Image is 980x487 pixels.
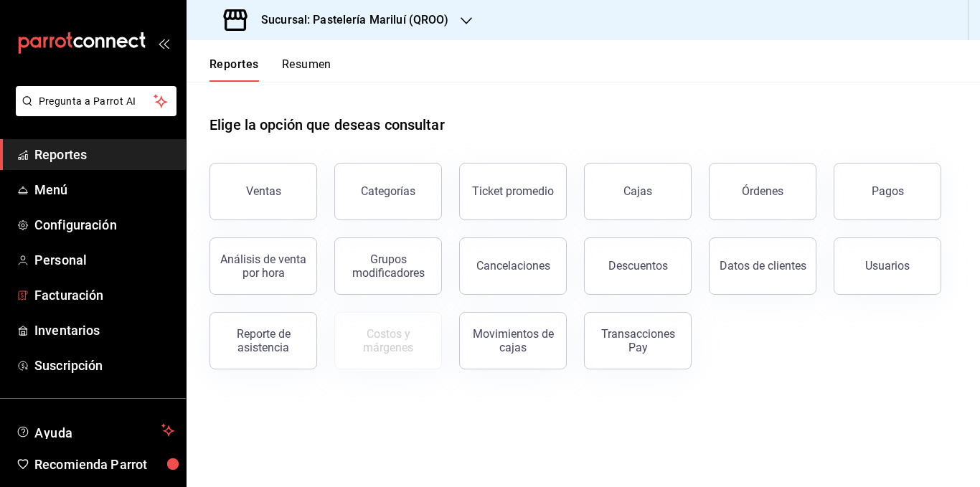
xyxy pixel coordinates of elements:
div: navigation tabs [209,57,331,82]
span: Inventarios [34,321,174,340]
div: Movimientos de cajas [468,327,557,354]
div: Ticket promedio [472,184,554,198]
span: Pregunta a Parrot AI [39,94,154,109]
button: Ticket promedio [459,163,567,220]
button: Descuentos [584,237,692,295]
button: open_drawer_menu [158,37,169,49]
button: Cajas [584,163,692,220]
button: Movimientos de cajas [459,312,567,369]
div: Categorías [361,184,415,198]
span: Reportes [34,145,174,164]
div: Reporte de asistencia [219,327,308,354]
button: Resumen [282,57,331,82]
div: Cancelaciones [476,259,550,273]
button: Usuarios [834,237,941,295]
span: Menú [34,180,174,199]
div: Datos de clientes [720,259,806,273]
h1: Elige la opción que deseas consultar [209,114,445,136]
button: Análisis de venta por hora [209,237,317,295]
h3: Sucursal: Pastelería Mariluí (QROO) [250,11,449,29]
span: Recomienda Parrot [34,455,174,474]
div: Ventas [246,184,281,198]
button: Cancelaciones [459,237,567,295]
div: Descuentos [608,259,668,273]
span: Personal [34,250,174,270]
button: Ventas [209,163,317,220]
button: Reportes [209,57,259,82]
button: Transacciones Pay [584,312,692,369]
button: Contrata inventarios para ver este reporte [334,312,442,369]
span: Suscripción [34,356,174,375]
div: Grupos modificadores [344,252,433,280]
button: Grupos modificadores [334,237,442,295]
div: Transacciones Pay [593,327,682,354]
span: Facturación [34,285,174,305]
a: Pregunta a Parrot AI [10,104,176,119]
div: Análisis de venta por hora [219,252,308,280]
div: Pagos [872,184,904,198]
button: Datos de clientes [709,237,816,295]
div: Cajas [623,184,652,198]
button: Reporte de asistencia [209,312,317,369]
button: Pagos [834,163,941,220]
div: Usuarios [865,259,910,273]
div: Costos y márgenes [344,327,433,354]
button: Pregunta a Parrot AI [16,86,176,116]
span: Ayuda [34,422,156,439]
button: Categorías [334,163,442,220]
button: Órdenes [709,163,816,220]
div: Órdenes [742,184,783,198]
span: Configuración [34,215,174,235]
